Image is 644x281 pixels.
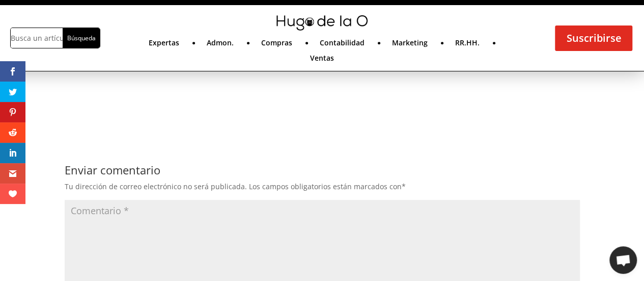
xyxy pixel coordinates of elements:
a: RR.HH. [455,39,480,50]
a: mini-hugo-de-la-o-logo [276,23,367,33]
a: Ventas [310,55,334,66]
input: Busca un artículo [11,28,63,48]
a: Expertas [149,39,179,50]
span: Los campos obligatorios están marcados con [249,182,406,191]
a: Marketing [392,39,428,50]
a: Suscribirse [555,25,632,51]
div: Chat abierto [609,246,637,274]
a: Admon. [207,39,234,50]
input: Búsqueda [63,28,100,48]
a: Contabilidad [320,39,365,50]
span: Enviar comentario [65,162,160,177]
img: mini-hugo-de-la-o-logo [276,15,367,31]
a: Compras [261,39,292,50]
span: Tu dirección de correo electrónico no será publicada. [65,182,247,191]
